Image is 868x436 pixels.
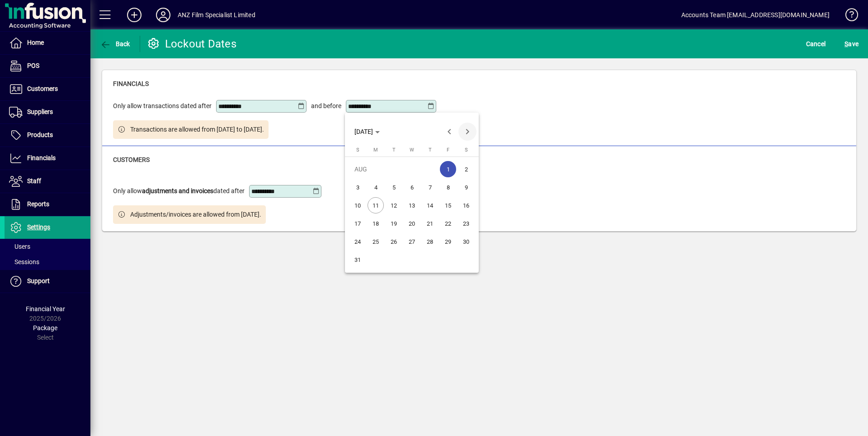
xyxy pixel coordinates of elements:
button: Thu Aug 21 2025 [421,214,439,232]
button: Wed Aug 06 2025 [403,178,421,196]
span: T [392,147,396,153]
span: 3 [349,179,366,195]
button: Next month [458,123,476,141]
button: Wed Aug 20 2025 [403,214,421,232]
span: 31 [349,251,366,268]
button: Tue Aug 05 2025 [385,178,403,196]
span: 23 [458,215,474,232]
span: 5 [386,179,402,195]
button: Sun Aug 31 2025 [349,251,367,269]
button: Thu Aug 28 2025 [421,232,439,251]
span: 21 [422,215,438,232]
span: 20 [404,215,420,232]
button: Sat Aug 02 2025 [457,160,475,178]
button: Sat Aug 23 2025 [457,214,475,232]
button: Tue Aug 26 2025 [385,232,403,251]
span: 19 [386,215,402,232]
button: Mon Aug 11 2025 [367,196,385,214]
span: 4 [368,179,384,195]
span: 18 [368,215,384,232]
button: Mon Aug 18 2025 [367,214,385,232]
button: Wed Aug 27 2025 [403,232,421,251]
span: 27 [404,233,420,250]
span: 30 [458,233,474,250]
button: Tue Aug 12 2025 [385,196,403,214]
button: Sat Aug 09 2025 [457,178,475,196]
button: Fri Aug 08 2025 [439,178,457,196]
button: Wed Aug 13 2025 [403,196,421,214]
span: 8 [440,179,456,195]
button: Fri Aug 22 2025 [439,214,457,232]
button: Sun Aug 10 2025 [349,196,367,214]
button: Thu Aug 14 2025 [421,196,439,214]
span: 29 [440,233,456,250]
span: 25 [368,233,384,250]
span: F [447,147,449,153]
span: 1 [440,161,456,177]
span: 9 [458,179,474,195]
span: S [356,147,359,153]
button: Sun Aug 17 2025 [349,214,367,232]
span: 12 [386,197,402,213]
span: 22 [440,215,456,232]
span: 2 [458,161,474,177]
button: Tue Aug 19 2025 [385,214,403,232]
span: 15 [440,197,456,213]
span: [DATE] [354,128,373,135]
span: 24 [349,233,366,250]
td: AUG [349,160,439,178]
span: 28 [422,233,438,250]
span: 16 [458,197,474,213]
button: Fri Aug 01 2025 [439,160,457,178]
span: W [410,147,414,153]
span: 10 [349,197,366,213]
span: 26 [386,233,402,250]
span: 6 [404,179,420,195]
button: Mon Aug 25 2025 [367,232,385,251]
button: Sun Aug 24 2025 [349,232,367,251]
button: Sat Aug 16 2025 [457,196,475,214]
button: Thu Aug 07 2025 [421,178,439,196]
button: Fri Aug 29 2025 [439,232,457,251]
span: 17 [349,215,366,232]
span: 11 [368,197,384,213]
span: S [465,147,468,153]
span: M [373,147,378,153]
button: Fri Aug 15 2025 [439,196,457,214]
button: Sat Aug 30 2025 [457,232,475,251]
span: 14 [422,197,438,213]
span: 7 [422,179,438,195]
button: Choose month and year [351,123,383,140]
span: 13 [404,197,420,213]
span: T [429,147,432,153]
button: Previous month [440,123,458,141]
button: Sun Aug 03 2025 [349,178,367,196]
button: Mon Aug 04 2025 [367,178,385,196]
